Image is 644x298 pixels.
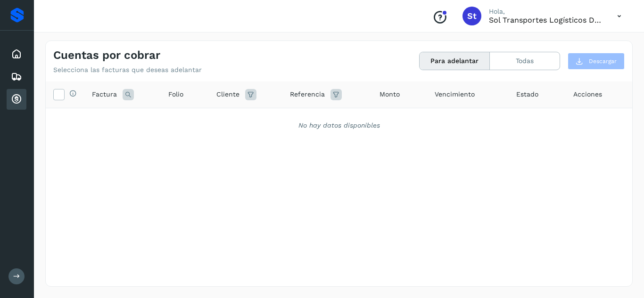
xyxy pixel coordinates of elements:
[516,89,538,99] span: Estado
[168,89,183,99] span: Folio
[290,89,325,99] span: Referencia
[58,121,620,130] div: No hay datos disponibles
[420,52,490,70] button: Para adelantar
[568,53,625,70] button: Descargar
[489,8,602,16] p: Hola,
[92,89,117,99] span: Factura
[435,89,475,99] span: Vencimiento
[573,89,602,99] span: Acciones
[53,66,202,74] p: Selecciona las facturas que deseas adelantar
[489,16,602,24] p: Sol transportes logísticos del bajío hr
[7,44,26,64] div: Inicio
[490,52,560,70] button: Todas
[589,57,617,65] span: Descargar
[7,66,26,87] div: Embarques
[216,89,239,99] span: Cliente
[7,89,26,110] div: Cuentas por cobrar
[53,48,160,62] h4: Cuentas por cobrar
[380,89,400,99] span: Monto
